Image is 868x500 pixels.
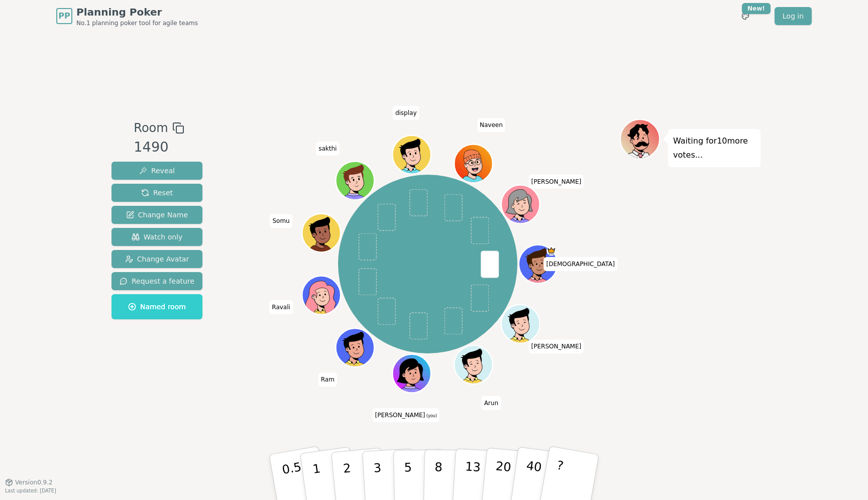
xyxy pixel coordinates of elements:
[112,250,202,268] button: Change Avatar
[76,19,198,27] span: No.1 planning poker tool for agile teams
[673,134,755,162] p: Waiting for 10 more votes...
[132,232,183,242] span: Watch only
[529,340,584,354] span: Click to change your name
[316,142,339,156] span: Click to change your name
[120,276,194,286] span: Request a feature
[269,300,293,314] span: Click to change your name
[544,257,617,271] span: Click to change your name
[134,137,184,158] div: 1490
[270,214,292,228] span: Click to change your name
[58,10,70,22] span: PP
[736,7,754,25] button: New!
[529,175,584,189] span: Click to change your name
[318,372,337,387] span: Click to change your name
[5,478,53,486] button: Version0.9.2
[112,294,202,319] button: Named room
[76,5,198,19] span: Planning Poker
[477,118,505,132] span: Click to change your name
[128,302,186,312] span: Named room
[56,5,198,27] a: PPPlanning PokerNo.1 planning poker tool for agile teams
[112,162,202,180] button: Reveal
[373,408,440,422] span: Click to change your name
[112,272,202,290] button: Request a feature
[393,106,419,120] span: Click to change your name
[139,166,175,176] span: Reveal
[742,3,771,14] div: New!
[112,184,202,202] button: Reset
[775,7,812,25] a: Log in
[394,355,430,392] button: Click to change your avatar
[112,228,202,246] button: Watch only
[134,119,168,137] span: Room
[141,188,173,198] span: Reset
[5,488,56,493] span: Last updated: [DATE]
[425,414,437,418] span: (you)
[547,246,556,256] span: Shiva is the host
[126,210,188,220] span: Change Name
[112,206,202,224] button: Change Name
[125,254,189,264] span: Change Avatar
[15,478,53,486] span: Version 0.9.2
[482,396,501,410] span: Click to change your name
